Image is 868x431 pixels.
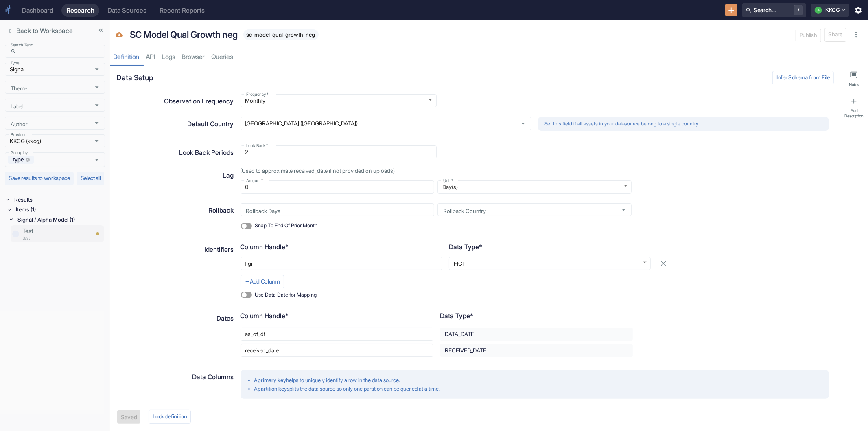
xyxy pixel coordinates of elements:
a: Dashboard [17,4,58,17]
button: Open [92,82,102,92]
div: Add Description [844,108,865,118]
label: Amount [246,178,263,184]
p: Column Handle* [241,242,442,252]
div: Day(s) [437,180,632,194]
p: Identifiers [205,245,234,255]
div: Monthly [241,94,437,107]
label: Look Back [246,143,268,149]
div: Results [13,195,105,205]
p: Data Type* [449,242,651,252]
div: Recent Reports [160,7,205,14]
label: Frequency [246,92,269,98]
button: close [5,25,16,37]
button: Infer Schema from File [772,71,834,85]
a: Data Sources [103,4,151,17]
p: Look Back Periods [179,148,234,158]
div: resource tabs [110,49,868,66]
span: sc_model_qual_growth_neg [243,31,319,38]
button: Open [92,64,102,75]
span: Use Data Date for Mapping [255,291,317,299]
label: Group by [11,150,28,156]
button: Collapse Sidebar [95,24,107,36]
p: Data Type* [440,311,633,321]
button: New Resource [725,4,738,17]
button: Save results to workspace [5,172,74,185]
button: Open [92,100,102,110]
span: Snap To End Of Prior Month [255,222,318,230]
div: type [8,156,34,164]
div: Items (1) [14,205,105,214]
button: Open [518,119,529,129]
a: Recent Reports [155,4,210,17]
span: type [10,156,27,163]
li: A splits the data source so only one partition can be queried at a time. [254,385,822,392]
li: A helps to uniquely identify a row in the data source. [254,377,822,383]
p: Column Handle* [241,311,433,321]
label: Type [11,60,20,66]
span: Data Source [116,31,123,40]
div: Signal / Alpha Model (1) [16,215,105,224]
button: Open [92,136,102,146]
div: A [815,7,822,14]
div: FIGI [449,257,651,270]
div: Definition [113,53,139,61]
label: Search Term [11,42,33,48]
input: Default Country [243,120,514,127]
p: Test [22,226,89,235]
strong: primary key [258,377,286,383]
label: Unit [443,178,453,184]
strong: partition key [258,385,287,392]
p: Rollback [209,206,234,215]
button: AKKCG [811,4,849,17]
a: Testtest [22,226,89,241]
div: Data Sources [107,7,146,14]
p: Dates [217,314,234,323]
button: Select all [77,172,105,185]
p: SC Model Qual Growth neg [130,28,238,42]
div: SC Model Qual Growth neg [128,26,240,44]
label: Provider [11,132,26,138]
p: Observation Frequency [164,97,234,106]
button: Open [92,118,102,128]
p: test [22,234,89,241]
div: Dashboard [22,7,53,14]
button: Open [619,205,629,215]
p: Data Setup [116,72,153,83]
a: Research [61,4,99,17]
p: (Used to approximate received_date if not provided on uploads) [241,168,829,174]
p: Default Country [188,119,234,129]
button: Lock definition [149,410,191,424]
button: Open [92,154,102,165]
p: Lag [223,171,234,180]
p: Data Columns [192,372,234,382]
button: Search.../ [742,3,806,17]
div: Research [66,7,94,14]
p: Set this field if all assets in your datasource belong to a single country. [544,120,822,128]
button: Notes [842,68,866,90]
button: Add Column [241,275,284,289]
p: Back to Workspace [16,26,73,36]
